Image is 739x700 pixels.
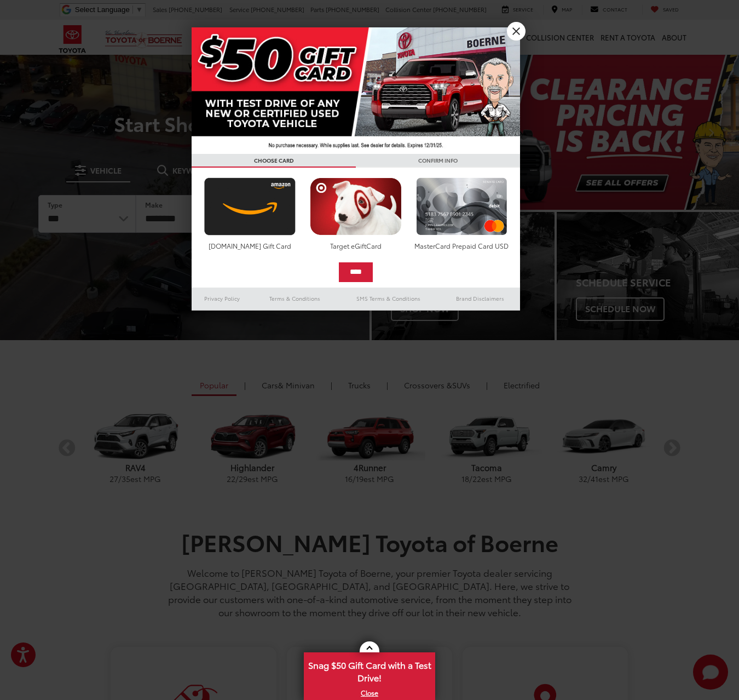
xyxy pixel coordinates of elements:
h3: CHOOSE CARD [192,154,356,168]
div: MasterCard Prepaid Card USD [413,241,510,250]
span: Snag $50 Gift Card with a Test Drive! [305,653,434,687]
a: Brand Disclaimers [440,292,520,305]
h3: CONFIRM INFO [356,154,520,168]
img: 42635_top_851395.jpg [192,27,520,154]
a: SMS Terms & Conditions [337,292,440,305]
img: targetcard.png [307,177,404,236]
div: Target eGiftCard [307,241,404,250]
a: Privacy Policy [192,292,253,305]
img: amazoncard.png [201,177,298,236]
img: mastercard.png [413,177,510,236]
div: [DOMAIN_NAME] Gift Card [201,241,298,250]
a: Terms & Conditions [253,292,337,305]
